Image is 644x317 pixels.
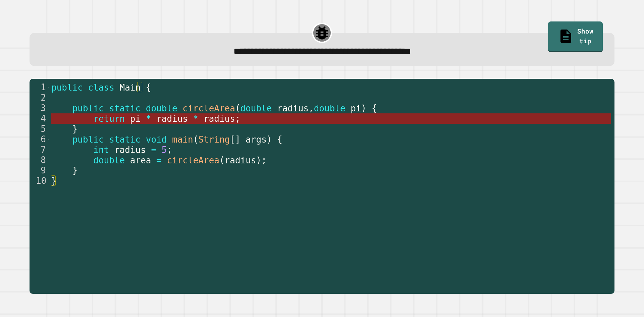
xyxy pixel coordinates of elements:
span: double [240,103,272,113]
span: Toggle code folding, rows 6 through 9 [46,134,50,145]
div: 7 [30,145,50,155]
span: double [93,155,125,165]
span: static [109,103,141,113]
span: circleArea [183,103,235,113]
span: radius [225,155,256,165]
div: 5 [30,124,50,134]
span: area [130,155,151,165]
span: String [199,135,230,145]
span: class [88,83,114,93]
span: = [151,145,157,155]
span: public [51,83,83,93]
span: Toggle code folding, rows 3 through 5 [46,103,50,113]
div: 2 [30,93,50,103]
span: = [156,155,162,165]
span: void [146,135,167,145]
span: int [93,145,109,155]
span: radius [277,103,309,113]
div: 4 [30,113,50,124]
a: Show tip [548,21,603,52]
span: radius [114,145,146,155]
span: radius [204,114,235,124]
span: pi [351,103,361,113]
div: 6 [30,134,50,145]
span: public [72,135,104,145]
span: main [172,135,193,145]
div: 9 [30,165,50,176]
div: 1 [30,82,50,93]
span: double [146,103,177,113]
span: static [109,135,141,145]
span: 5 [162,145,167,155]
span: Toggle code folding, rows 1 through 10 [46,82,50,93]
span: radius [156,114,188,124]
span: circleArea [167,155,220,165]
div: 10 [30,176,50,186]
span: args [246,135,267,145]
span: double [314,103,345,113]
span: Main [120,83,141,93]
span: public [72,103,104,113]
div: 8 [30,155,50,165]
span: pi [130,114,141,124]
span: return [93,114,125,124]
div: 3 [30,103,50,113]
